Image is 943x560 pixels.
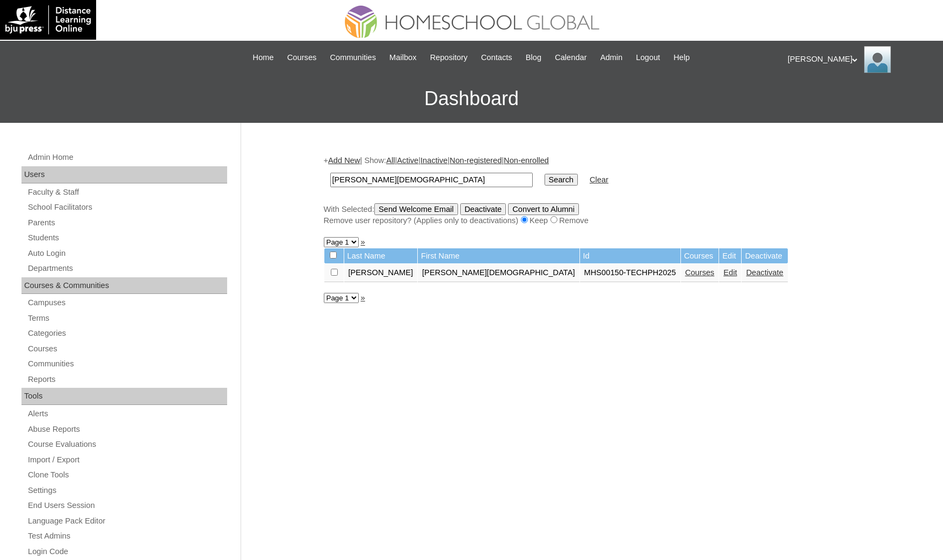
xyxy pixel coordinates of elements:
td: Deactivate [742,248,787,264]
span: Mailbox [389,51,417,64]
td: Id [580,248,680,264]
input: Send Welcome Email [374,203,458,215]
span: Repository [430,51,468,64]
span: Communities [330,51,376,64]
span: Home [253,51,274,64]
a: Home [248,51,279,64]
a: Admin Home [27,151,227,164]
a: Blog [520,51,547,64]
a: Test Admins [27,529,227,543]
span: Help [673,51,690,64]
div: + | Show: | | | | [324,155,855,226]
a: Login Code [27,545,227,558]
a: Admin [595,51,628,64]
td: [PERSON_NAME] [344,264,418,282]
div: Remove user repository? (Applies only to deactivations) Keep Remove [324,215,855,226]
a: Courses [685,268,715,277]
a: Communities [324,51,381,64]
td: First Name [418,248,579,264]
td: Edit [719,248,741,264]
div: Users [21,166,227,183]
span: Courses [287,51,317,64]
div: Tools [21,388,227,405]
a: Clear [590,175,608,184]
td: Last Name [344,248,418,264]
a: » [361,238,365,246]
a: Help [668,51,695,64]
a: Categories [27,327,227,340]
a: Language Pack Editor [27,514,227,528]
a: Departments [27,262,227,275]
span: Calendar [555,51,586,64]
a: Alerts [27,407,227,421]
a: Non-enrolled [504,156,549,165]
a: Communities [27,357,227,371]
td: Courses [681,248,719,264]
a: Active [397,156,418,165]
a: Parents [27,216,227,230]
a: Import / Export [27,453,227,467]
span: Admin [600,51,623,64]
a: Campuses [27,296,227,310]
a: Students [27,231,227,245]
td: MHS00150-TECHPH2025 [580,264,680,282]
a: Mailbox [384,51,422,64]
span: Blog [526,51,541,64]
a: End Users Session [27,499,227,512]
a: » [361,293,365,302]
a: Terms [27,312,227,325]
h3: Dashboard [5,75,938,123]
a: School Facilitators [27,201,227,214]
a: Non-registered [449,156,502,165]
a: Deactivate [746,268,783,277]
input: Convert to Alumni [508,203,579,215]
a: Calendar [549,51,592,64]
input: Deactivate [460,203,506,215]
a: Clone Tools [27,468,227,482]
input: Search [330,173,533,187]
a: Faculty & Staff [27,186,227,199]
a: Course Evaluations [27,438,227,451]
td: [PERSON_NAME][DEMOGRAPHIC_DATA] [418,264,579,282]
a: All [386,156,395,165]
a: Logout [630,51,665,64]
span: Logout [636,51,660,64]
a: Abuse Reports [27,423,227,436]
a: Courses [282,51,322,64]
span: Contacts [481,51,512,64]
a: Add New [328,156,360,165]
div: With Selected: [324,203,855,226]
a: Settings [27,484,227,497]
a: Repository [425,51,473,64]
div: Courses & Communities [21,277,227,294]
a: Auto Login [27,247,227,260]
div: [PERSON_NAME] [788,46,932,73]
img: logo-white.png [5,5,91,34]
input: Search [545,174,578,186]
img: Ariane Ebuen [864,46,891,73]
a: Edit [723,268,737,277]
a: Reports [27,373,227,386]
a: Courses [27,342,227,356]
a: Contacts [476,51,518,64]
a: Inactive [420,156,448,165]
